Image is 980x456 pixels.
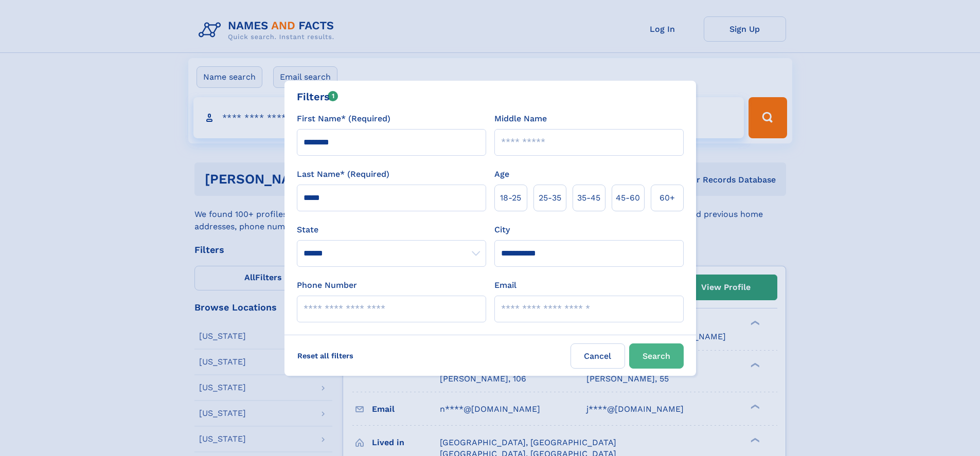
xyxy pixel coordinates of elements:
[494,113,547,125] label: Middle Name
[297,113,390,125] label: First Name* (Required)
[494,279,516,291] label: Email
[291,343,360,368] label: Reset all filters
[539,192,561,204] span: 25‑35
[297,168,389,180] label: Last Name* (Required)
[577,192,600,204] span: 35‑45
[629,343,684,369] button: Search
[494,224,510,236] label: City
[500,192,521,204] span: 18‑25
[616,192,640,204] span: 45‑60
[494,168,509,180] label: Age
[297,224,486,236] label: State
[297,279,357,291] label: Phone Number
[297,89,338,104] div: Filters
[571,343,625,369] label: Cancel
[660,192,675,204] span: 60+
